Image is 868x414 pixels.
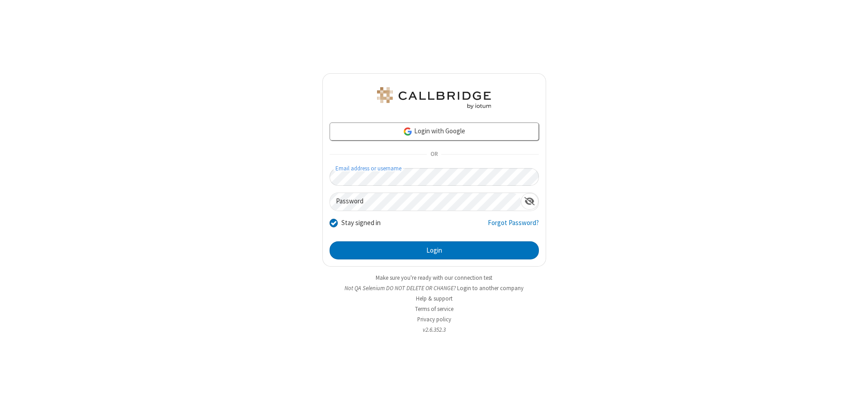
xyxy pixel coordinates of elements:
img: google-icon.png [403,127,413,136]
a: Privacy policy [417,315,451,323]
a: Help & support [416,295,453,302]
a: Forgot Password? [488,218,539,235]
button: Login [330,241,539,259]
span: OR [427,148,441,161]
li: v2.6.352.3 [322,325,546,334]
label: Stay signed in [341,218,381,228]
button: Login to another company [457,284,524,292]
input: Password [330,193,521,211]
li: Not QA Selenium DO NOT DELETE OR CHANGE? [322,284,546,292]
input: Email address or username [330,168,539,186]
a: Login with Google [330,122,539,141]
iframe: Chat [845,390,861,408]
div: Show password [521,193,538,210]
a: Terms of service [415,305,453,313]
a: Make sure you're ready with our connection test [376,274,492,282]
img: QA Selenium DO NOT DELETE OR CHANGE [375,87,493,109]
